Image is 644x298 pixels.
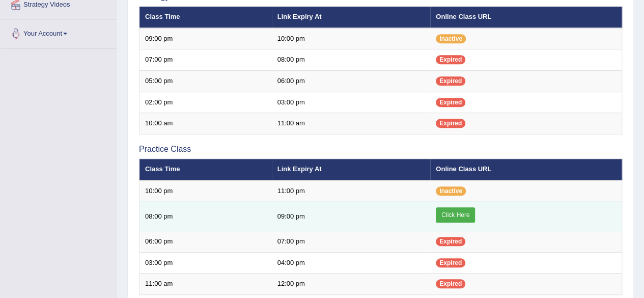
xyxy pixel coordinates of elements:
[436,279,465,288] span: Expired
[139,113,272,134] td: 10:00 am
[436,258,465,267] span: Expired
[1,19,117,45] a: Your Account
[139,231,272,253] td: 06:00 pm
[436,186,466,196] span: Inactive
[272,28,431,49] td: 10:00 pm
[139,7,272,28] th: Class Time
[430,7,622,28] th: Online Class URL
[272,159,431,180] th: Link Expiry At
[272,252,431,274] td: 04:00 pm
[272,7,431,28] th: Link Expiry At
[436,98,465,107] span: Expired
[139,28,272,49] td: 09:00 pm
[436,76,465,86] span: Expired
[272,202,431,231] td: 09:00 pm
[272,180,431,202] td: 11:00 pm
[139,92,272,113] td: 02:00 pm
[430,159,622,180] th: Online Class URL
[139,70,272,92] td: 05:00 pm
[272,70,431,92] td: 06:00 pm
[272,113,431,134] td: 11:00 am
[139,49,272,71] td: 07:00 pm
[139,159,272,180] th: Class Time
[272,92,431,113] td: 03:00 pm
[272,274,431,295] td: 12:00 pm
[436,55,465,64] span: Expired
[139,202,272,231] td: 08:00 pm
[436,119,465,128] span: Expired
[436,237,465,246] span: Expired
[139,180,272,202] td: 10:00 pm
[436,207,475,223] a: Click Here
[436,34,466,43] span: Inactive
[139,274,272,295] td: 11:00 am
[139,252,272,274] td: 03:00 pm
[272,49,431,71] td: 08:00 pm
[139,145,622,154] h3: Practice Class
[272,231,431,253] td: 07:00 pm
